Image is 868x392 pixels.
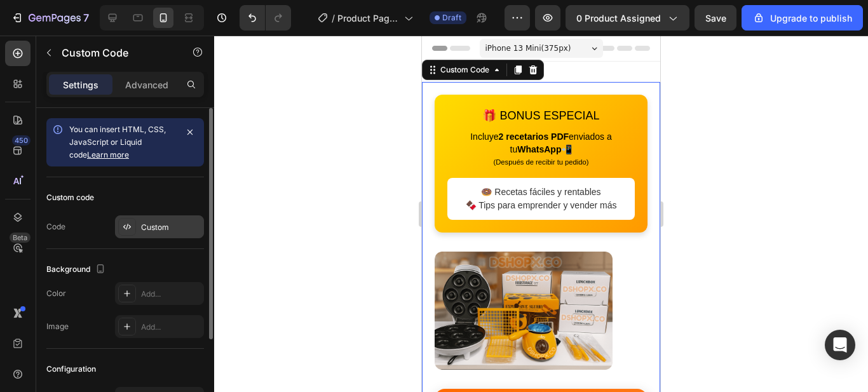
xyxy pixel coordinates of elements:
[46,288,66,299] div: Color
[62,45,170,60] p: Custom Code
[240,5,291,30] div: Undo/Redo
[83,10,89,25] p: 7
[566,5,689,30] button: 0 product assigned
[332,11,335,25] span: /
[87,150,129,159] a: Learn more
[337,11,399,25] span: Product Page - [DATE] 08:48:50
[46,192,94,203] div: Custom code
[825,330,855,360] div: Open Intercom Messenger
[5,5,95,30] button: 7
[12,135,31,145] div: 450
[442,12,461,24] span: Draft
[46,363,96,375] div: Configuration
[141,222,201,233] div: Custom
[46,261,108,278] div: Background
[422,36,660,392] iframe: Design area
[752,11,852,25] div: Upgrade to publish
[742,5,863,30] button: Upgrade to publish
[705,13,726,24] span: Save
[695,5,736,30] button: Save
[69,125,166,159] span: You can insert HTML, CSS, JavaScript or Liquid code
[10,233,31,243] div: Beta
[63,78,98,91] p: Settings
[125,78,168,91] p: Advanced
[141,288,201,300] div: Add...
[46,221,65,233] div: Code
[46,321,69,332] div: Image
[576,11,661,25] span: 0 product assigned
[141,321,201,333] div: Add...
